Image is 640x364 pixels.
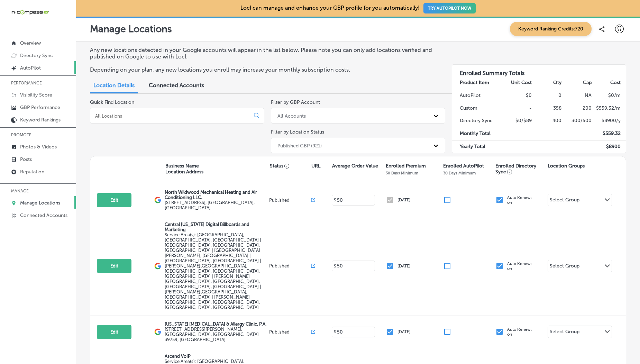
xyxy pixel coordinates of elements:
p: 30 Days Minimum [443,171,476,175]
img: logo [154,197,161,203]
div: All Accounts [277,113,306,119]
label: [STREET_ADDRESS][PERSON_NAME] , [GEOGRAPHIC_DATA], [GEOGRAPHIC_DATA] 39759, [GEOGRAPHIC_DATA] [165,327,267,342]
td: $ 8900 /y [592,115,626,127]
p: Posts [20,156,32,162]
td: $ 8900 [592,140,626,153]
td: Directory Sync [452,115,502,127]
td: 300/500 [562,115,592,127]
label: Quick Find Location [90,99,134,105]
th: Unit Cost [502,76,532,89]
p: Directory Sync [20,53,53,58]
td: 200 [562,102,592,115]
p: Auto Renew: on [507,261,532,271]
p: Reputation [20,169,44,175]
div: Select Group [550,329,579,337]
span: Orlando, FL, USA | Kissimmee, FL, USA | Meadow Woods, FL 32824, USA | Hunters Creek, FL 32837, US... [165,232,261,310]
p: Connected Accounts [20,212,67,218]
td: $ 559.32 /m [592,102,626,115]
p: [DATE] [397,198,411,202]
td: NA [562,89,592,102]
p: Location Groups [548,163,585,169]
td: $0/$89 [502,115,532,127]
th: Cap [562,76,592,89]
td: 358 [532,102,562,115]
p: Published [269,263,311,269]
td: AutoPilot [452,89,502,102]
th: Cost [592,76,626,89]
img: 660ab0bf-5cc7-4cb8-ba1c-48b5ae0f18e60NCTV_CLogo_TV_Black_-500x88.png [11,9,49,16]
button: Edit [97,325,131,339]
p: Central [US_STATE] Digital Billboards and Marketing [165,222,267,232]
button: Edit [97,259,131,273]
img: logo [154,328,161,335]
p: [DATE] [397,264,411,269]
p: $ [334,329,336,334]
p: Auto Renew: on [507,327,532,337]
p: 30 Days Minimum [386,171,418,175]
p: Photos & Videos [20,144,57,150]
button: Edit [97,193,131,207]
p: $ [334,264,336,269]
td: $ 559.32 [592,127,626,140]
p: AutoPilot [20,65,41,71]
p: URL [311,163,320,169]
p: Manage Locations [20,200,60,206]
span: Connected Accounts [149,82,204,89]
p: Visibility Score [20,92,52,98]
p: Status [270,163,311,169]
td: 400 [532,115,562,127]
p: Business Name Location Address [165,163,203,175]
p: Enrolled Directory Sync [495,163,544,175]
p: [US_STATE] [MEDICAL_DATA] & Allergy Clinic, P.A. [165,321,267,327]
p: Manage Locations [90,23,172,35]
td: $ 0 /m [592,89,626,102]
p: $ [334,198,336,202]
td: Yearly Total [452,140,502,153]
h3: Enrolled Summary Totals [452,65,626,76]
p: GBP Performance [20,104,60,110]
strong: Product Item [460,80,489,85]
p: Depending on your plan, any new locations you enroll may increase your monthly subscription costs. [90,66,439,73]
img: logo [154,263,161,270]
p: [DATE] [397,329,411,334]
td: Custom [452,102,502,115]
div: Select Group [550,263,579,271]
label: [STREET_ADDRESS] , [GEOGRAPHIC_DATA], [GEOGRAPHIC_DATA] [165,200,267,210]
label: Filter by GBP Account [271,99,320,105]
p: Published [269,329,311,335]
span: Location Details [93,82,135,89]
p: North Wildwood Mechanical Heating and Air Conditioning LLC. [165,190,267,200]
p: Enrolled AutoPilot [443,163,484,169]
p: Enrolled Premium [386,163,426,169]
th: Qty [532,76,562,89]
p: Average Order Value [332,163,378,169]
td: 0 [532,89,562,102]
p: Auto Renew: on [507,195,532,205]
p: Overview [20,40,41,46]
p: Published [269,198,311,203]
td: Monthly Total [452,127,502,140]
div: Select Group [550,197,579,205]
td: $0 [502,89,532,102]
td: - [502,102,532,115]
input: All Locations [94,113,248,119]
p: Any new locations detected in your Google accounts will appear in the list below. Please note you... [90,47,439,60]
label: Filter by Location Status [271,129,324,135]
span: Keyword Ranking Credits: 720 [510,22,592,36]
button: TRY AUTOPILOT NOW [423,3,476,13]
p: Ascend VoIP [165,354,267,359]
div: Published GBP (921) [277,143,322,148]
p: Keyword Rankings [20,117,61,123]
